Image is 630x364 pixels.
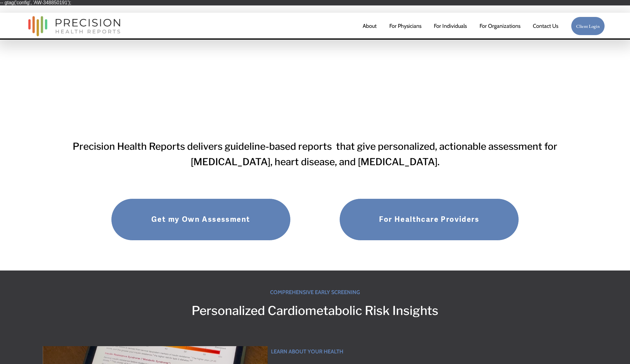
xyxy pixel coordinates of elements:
[434,20,467,32] a: For Individuals
[65,139,565,169] h3: Precision Health Reports delivers guideline-based reports that give personalized, actionable asse...
[480,20,520,32] a: folder dropdown
[389,20,421,32] a: For Physicians
[339,198,519,240] a: For Healthcare Providers
[270,289,360,296] strong: COMPREHENSIVE EARLY SCREENING
[480,21,520,31] span: For Organizations
[25,13,123,39] img: Precision Health Reports
[571,17,605,36] a: Client Login
[533,20,558,32] a: Contact Us
[43,301,588,320] h2: Personalized Cardiometabolic Risk Insights
[271,348,343,355] strong: LEARN ABOUT YOUR HEALTH
[363,20,377,32] a: About
[111,198,291,240] a: Get my Own Assessment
